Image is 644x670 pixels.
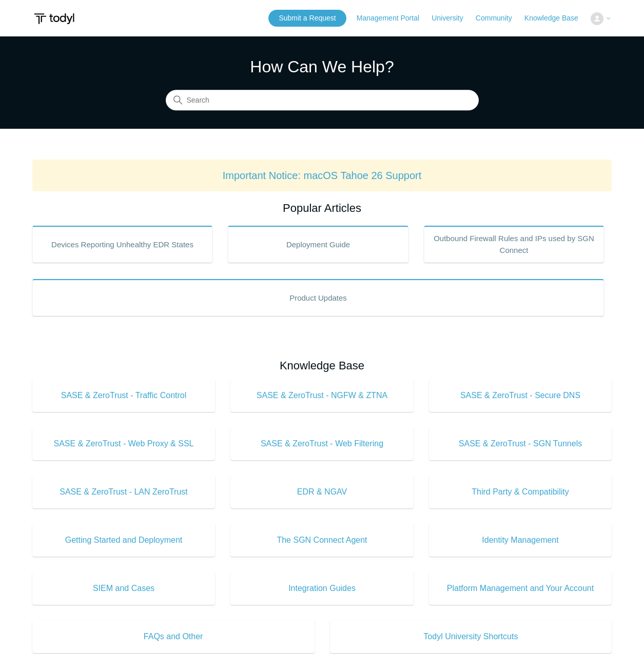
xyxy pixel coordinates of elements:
span: Identity Management [444,534,597,546]
span: SASE & ZeroTrust - Web Filtering [246,438,398,450]
span: FAQs and Other [48,630,299,643]
span: SASE & ZeroTrust - Secure DNS [444,389,597,402]
a: Getting Started and Deployment [32,524,216,557]
span: SASE & ZeroTrust - Web Proxy & SSL [48,438,200,450]
a: The SGN Connect Agent [230,524,414,557]
a: Platform Management and Your Account [429,572,612,605]
a: Identity Management [429,524,612,557]
a: SASE & ZeroTrust - Traffic Control [32,379,216,412]
span: Todyl University Shortcuts [345,630,597,643]
a: SASE & ZeroTrust - Secure DNS [429,379,612,412]
span: SIEM and Cases [48,582,200,595]
span: Platform Management and Your Account [444,582,597,595]
span: The SGN Connect Agent [246,534,398,546]
a: Deployment Guide [228,226,408,263]
h2: Knowledge Base [32,357,612,374]
a: SIEM and Cases [32,572,216,605]
span: SASE & ZeroTrust - SGN Tunnels [444,438,597,450]
span: Third Party & Compatibility [444,486,597,498]
h1: How Can We Help? [166,54,479,79]
span: Getting Started and Deployment [48,534,200,546]
a: Knowledge Base [524,13,589,24]
span: SASE & ZeroTrust - Traffic Control [48,389,200,402]
span: SASE & ZeroTrust - NGFW & ZTNA [246,389,398,402]
a: Outbound Firewall Rules and IPs used by SGN Connect [424,226,604,263]
a: Devices Reporting Unhealthy EDR States [32,226,213,263]
a: Todyl University Shortcuts [330,620,612,653]
a: Submit a Request [268,10,346,27]
a: Third Party & Compatibility [429,476,612,508]
img: Todyl Support Center Help Center home page [32,9,76,28]
a: EDR & NGAV [230,476,414,508]
span: EDR & NGAV [246,486,398,498]
a: Product Updates [32,279,604,316]
a: Community [476,13,522,24]
h2: Popular Articles [32,200,612,216]
a: SASE & ZeroTrust - Web Filtering [230,427,414,460]
a: SASE & ZeroTrust - NGFW & ZTNA [230,379,414,412]
a: SASE & ZeroTrust - Web Proxy & SSL [32,427,216,460]
input: Search [166,90,479,111]
span: Integration Guides [246,582,398,595]
a: University [432,13,473,24]
a: FAQs and Other [32,620,315,653]
a: SASE & ZeroTrust - LAN ZeroTrust [32,476,216,508]
a: Integration Guides [230,572,414,605]
a: SASE & ZeroTrust - SGN Tunnels [429,427,612,460]
span: SASE & ZeroTrust - LAN ZeroTrust [48,486,200,498]
a: Important Notice: macOS Tahoe 26 Support [223,170,422,181]
a: Management Portal [357,13,430,24]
